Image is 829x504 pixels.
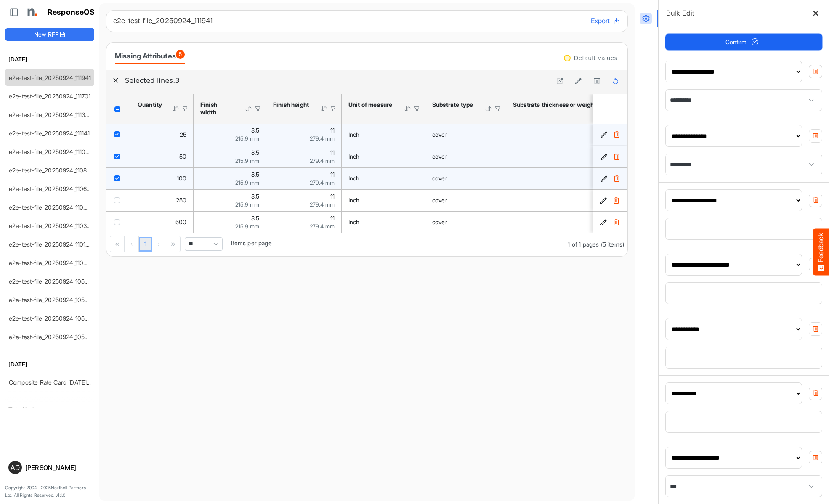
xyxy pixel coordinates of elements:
[5,360,94,369] h6: [DATE]
[131,146,194,167] td: 50 is template cell Column Header httpsnorthellcomontologiesmapping-rulesorderhasquantity
[185,237,223,251] span: Pagerdropdown
[106,211,131,233] td: checkbox
[9,259,94,266] a: e2e-test-file_20250924_110035
[600,174,608,183] button: Edit
[593,189,629,211] td: 57a89977-4da0-48d5-b20d-311427086470 is template cell Column Header
[235,179,259,186] span: 215.9 mm
[310,201,335,208] span: 279.4 mm
[110,236,125,252] div: Go to first page
[600,152,608,161] button: Edit
[9,379,109,386] a: Composite Rate Card [DATE]_smaller
[725,37,763,47] span: Confirm
[254,105,262,113] div: Filter Icon
[266,167,342,189] td: 11 is template cell Column Header httpsnorthellcomontologiesmapping-rulesmeasurementhasfinishsize...
[593,167,629,189] td: 9214f217-40c2-4815-9e2e-41fa39f83d5c is template cell Column Header
[600,130,608,139] button: Edit
[432,175,447,182] span: cover
[9,296,95,303] a: e2e-test-file_20250924_105529
[139,237,152,252] a: Page 1 of 1 Pages
[574,55,617,61] div: Default values
[330,193,335,200] span: 11
[342,124,425,146] td: Inch is template cell Column Header httpsnorthellcomontologiesmapping-rulesmeasurementhasunitofme...
[612,218,620,226] button: Delete
[235,223,259,230] span: 215.9 mm
[348,153,360,160] span: Inch
[9,278,94,285] a: e2e-test-file_20250924_105914
[131,189,194,211] td: 250 is template cell Column Header httpsnorthellcomontologiesmapping-rulesorderhasquantity
[115,50,185,62] div: Missing Attributes
[25,464,91,471] div: [PERSON_NAME]
[125,236,139,252] div: Go to previous page
[9,167,94,174] a: e2e-test-file_20250924_110803
[593,124,629,146] td: 2096f1ec-1f6c-47b7-9b1f-5c654f60d69c is template cell Column Header
[591,16,621,27] button: Export
[251,215,259,222] span: 8.5
[231,239,271,247] span: Items per page
[273,101,309,109] div: Finish height
[9,74,91,81] a: e2e-test-file_20250924_111941
[9,130,90,137] a: e2e-test-file_20250924_111141
[612,196,620,204] button: Delete
[506,189,631,211] td: 80 is template cell Column Header httpsnorthellcomontologiesmapping-rulesmaterialhasmaterialthick...
[235,157,259,164] span: 215.9 mm
[330,127,335,134] span: 11
[310,223,335,230] span: 279.4 mm
[177,175,186,182] span: 100
[176,196,186,204] span: 250
[348,175,360,182] span: Inch
[23,4,40,21] img: Northell
[194,146,266,167] td: 8.5 is template cell Column Header httpsnorthellcomontologiesmapping-rulesmeasurementhasfinishsiz...
[601,241,624,248] span: (5 items)
[310,135,335,142] span: 279.4 mm
[342,189,425,211] td: Inch is template cell Column Header httpsnorthellcomontologiesmapping-rulesmeasurementhasunitofme...
[251,127,259,134] span: 8.5
[194,189,266,211] td: 8.5 is template cell Column Header httpsnorthellcomontologiesmapping-rulesmeasurementhasfinishsiz...
[494,105,502,113] div: Filter Icon
[138,101,161,109] div: Quantity
[310,157,335,164] span: 279.4 mm
[266,146,342,167] td: 11 is template cell Column Header httpsnorthellcomontologiesmapping-rulesmeasurementhasfinishsize...
[194,167,266,189] td: 8.5 is template cell Column Header httpsnorthellcomontologiesmapping-rulesmeasurementhasfinishsiz...
[330,149,335,156] span: 11
[506,167,631,189] td: 80 is template cell Column Header httpsnorthellcomontologiesmapping-rulesmaterialhasmaterialthick...
[612,174,621,183] button: Delete
[266,189,342,211] td: 11 is template cell Column Header httpsnorthellcomontologiesmapping-rulesmeasurementhasfinishsize...
[330,215,335,222] span: 11
[200,101,234,116] div: Finish width
[11,464,20,471] span: AD
[329,105,337,113] div: Filter Icon
[432,196,447,204] span: cover
[5,484,94,499] p: Copyright 2004 - 2025 Northell Partners Ltd. All Rights Reserved. v 1.1.0
[330,171,335,178] span: 11
[106,233,627,256] div: Pager Container
[106,94,131,124] th: Header checkbox
[251,171,259,178] span: 8.5
[106,124,131,146] td: checkbox
[593,146,629,167] td: c6d1c9ab-c339-43c8-bdfd-8c61accf4c73 is template cell Column Header
[179,153,186,160] span: 50
[506,211,631,233] td: 80 is template cell Column Header httpsnorthellcomontologiesmapping-rulesmaterialhasmaterialthick...
[593,211,629,233] td: ad6bdc60-9f67-4fcd-9995-39b8997a736b is template cell Column Header
[413,105,421,113] div: Filter Icon
[425,124,506,146] td: cover is template cell Column Header httpsnorthellcomontologiesmapping-rulesmaterialhassubstratem...
[251,149,259,156] span: 8.5
[342,211,425,233] td: Inch is template cell Column Header httpsnorthellcomontologiesmapping-rulesmeasurementhasunitofme...
[131,124,194,146] td: 25 is template cell Column Header httpsnorthellcomontologiesmapping-rulesorderhasquantity
[9,315,94,322] a: e2e-test-file_20250924_105318
[425,146,506,167] td: cover is template cell Column Header httpsnorthellcomontologiesmapping-rulesmaterialhassubstratem...
[113,17,584,24] h6: e2e-test-file_20250924_111941
[513,101,599,109] div: Substrate thickness or weight
[166,236,180,252] div: Go to last page
[9,222,94,229] a: e2e-test-file_20250924_110305
[5,55,94,64] h6: [DATE]
[425,211,506,233] td: cover is template cell Column Header httpsnorthellcomontologiesmapping-rulesmaterialhassubstratem...
[310,179,335,186] span: 279.4 mm
[235,135,259,142] span: 215.9 mm
[106,167,131,189] td: checkbox
[666,7,694,19] h6: Bulk Edit
[9,333,95,340] a: e2e-test-file_20250924_105226
[9,204,94,211] a: e2e-test-file_20250924_110422
[266,211,342,233] td: 11 is template cell Column Header httpsnorthellcomontologiesmapping-rulesmeasurementhasfinishsize...
[612,130,621,139] button: Delete
[131,167,194,189] td: 100 is template cell Column Header httpsnorthellcomontologiesmapping-rulesorderhasquantity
